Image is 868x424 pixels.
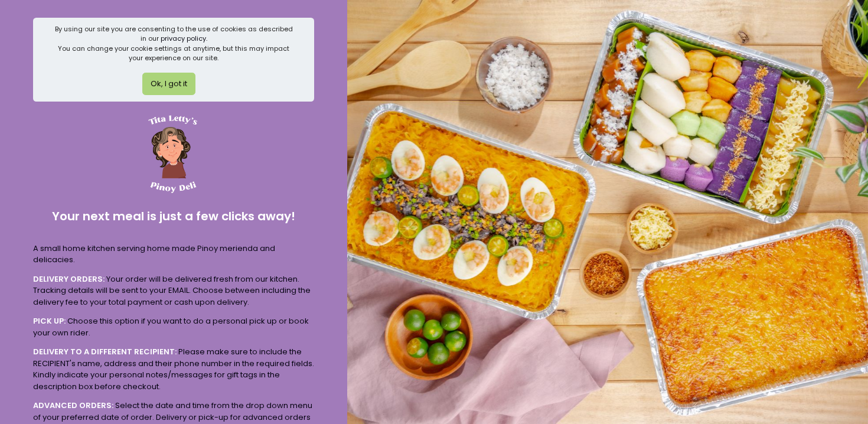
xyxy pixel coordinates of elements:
div: Your order will be delivered fresh from our kitchen. Tracking details will be sent to your EMAIL.... [33,273,314,308]
b: DELIVERY TO A DIFFERENT RECIPIENT: [33,346,177,357]
div: Please make sure to include the RECIPIENT's name, address and their phone number in the required ... [33,346,314,392]
div: A small home kitchen serving home made Pinoy merienda and delicacies. [33,243,314,266]
div: Choose this option if you want to do a personal pick up or book your own rider. [33,315,314,338]
b: DELIVERY ORDERS: [33,273,105,285]
button: Ok, I got it [142,73,195,95]
a: privacy policy. [161,34,207,43]
img: Tita Letty’s Pinoy Deli [128,109,216,198]
b: ADVANCED ORDERS: [33,400,113,411]
div: By using our site you are consenting to the use of cookies as described in our You can change you... [53,24,295,63]
div: Your next meal is just a few clicks away! [33,198,314,235]
b: PICK UP: [33,315,66,327]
